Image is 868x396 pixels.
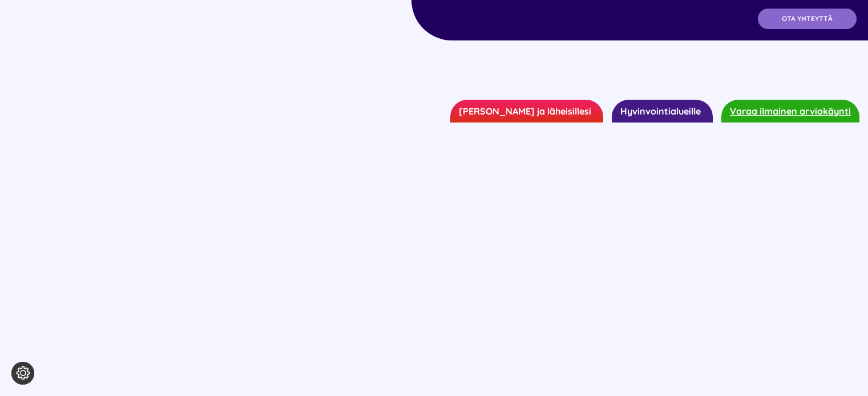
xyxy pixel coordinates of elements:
a: Varaa ilmainen arviokäynti [721,100,859,123]
a: OTA YHTEYTTÄ [758,9,857,29]
button: Evästeasetukset [11,362,34,385]
a: Hyvinvointialueille [612,100,713,123]
a: [PERSON_NAME] ja läheisillesi [450,100,603,123]
span: OTA YHTEYTTÄ [782,15,833,23]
